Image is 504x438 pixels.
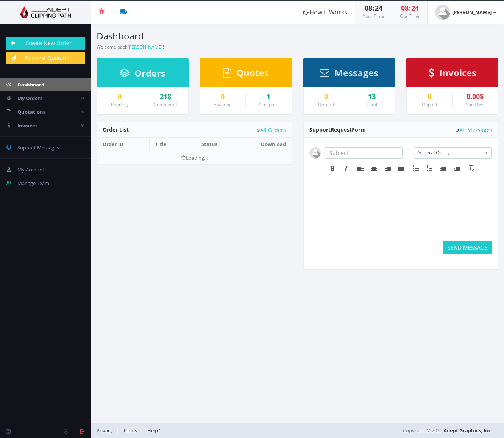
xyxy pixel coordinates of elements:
[134,67,165,79] span: Orders
[17,81,44,88] span: Dashboard
[97,31,292,41] h3: Dashboard
[458,93,492,100] div: 0.00$
[435,5,450,20] img: user_default.jpg
[365,3,372,13] span: 08
[144,427,164,434] a: Help?
[400,13,420,19] small: Our Time
[429,71,476,78] a: Invoices
[367,163,381,173] div: Align center
[403,427,493,434] span: Copyright © 2025,
[251,93,286,100] a: 1
[17,122,37,129] span: Invoices
[17,166,44,173] span: My Account
[331,126,352,133] span: Request
[428,1,504,24] a: [PERSON_NAME]
[148,93,182,100] a: 218
[236,66,269,79] span: Quotes
[187,138,232,151] th: Status
[154,101,177,108] small: Completed
[17,95,42,102] span: My Orders
[395,163,408,173] div: Justify
[466,101,484,108] small: You Owe
[439,66,476,79] span: Invoices
[412,93,446,100] a: 0
[401,3,409,13] span: 08
[97,423,364,438] div: | |
[325,174,492,233] iframe: Rich Text Area. Press ALT-F9 for menu. Press ALT-F10 for toolbar. Press ALT-0 for help
[6,37,85,50] a: Create New Order
[409,3,411,13] span: :
[232,138,292,151] th: Download
[17,108,45,115] span: Quotations
[206,93,240,100] a: 0
[257,127,286,133] a: All Orders
[309,93,343,100] a: 0
[17,180,49,187] span: Manage Team
[97,138,150,151] th: Order ID
[456,127,492,133] a: All Messages
[17,144,59,151] span: Support Messages
[97,44,164,50] small: Welcome back !
[381,163,395,173] div: Align right
[452,9,492,16] strong: [PERSON_NAME]
[422,101,437,108] small: Unpaid
[409,163,423,173] div: Bullet list
[339,163,353,173] div: Italic
[326,163,339,173] div: Bold
[296,1,355,24] a: How It Works
[309,147,321,159] img: user_default.jpg
[111,101,128,108] small: Pending
[464,163,478,173] div: Clear formatting
[443,427,493,434] a: Adept Graphics, Inc.
[423,163,436,173] div: Numbered list
[214,101,232,108] small: Awaiting
[6,52,85,64] a: Request Quotation
[97,151,292,164] td: Loading...
[354,163,367,173] div: Align left
[259,101,278,108] small: Accepted
[355,93,389,100] div: 13
[436,163,450,173] div: Decrease indent
[375,3,382,13] span: 24
[372,3,375,13] span: :
[120,71,165,78] a: Orders
[411,3,419,13] span: 24
[325,147,403,159] input: Subject
[119,427,141,434] a: Terms
[103,93,136,100] a: 0
[103,126,129,133] span: Order List
[334,66,378,79] span: Messages
[6,6,85,18] img: Adept Graphics
[367,101,377,108] small: Total
[150,138,187,151] th: Title
[417,148,481,157] span: General Query
[97,427,117,434] a: Privacy
[450,163,463,173] div: Increase indent
[318,101,334,108] small: Unread
[127,44,163,50] a: [PERSON_NAME]
[320,71,378,78] a: Messages
[443,241,492,254] button: SEND MESSAGE
[223,71,269,78] a: Quotes
[309,126,366,133] span: Support Form
[363,13,384,19] small: Your Time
